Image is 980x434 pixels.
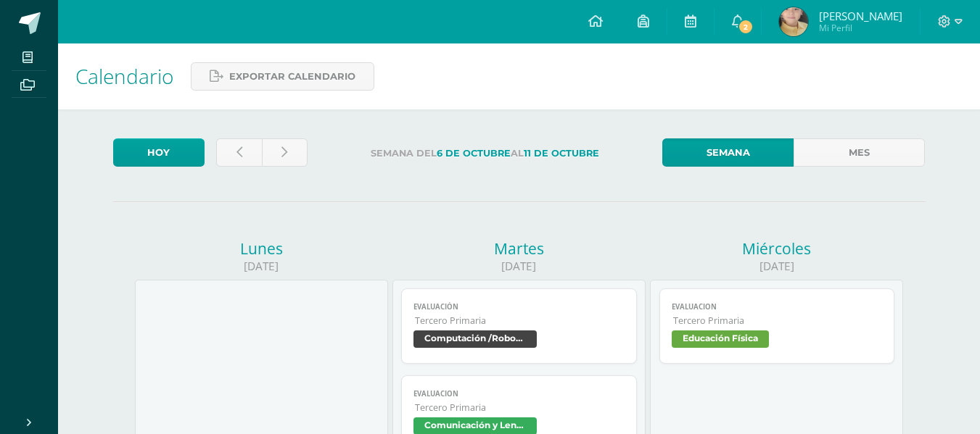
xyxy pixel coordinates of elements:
[819,22,902,34] span: Mi Perfil
[415,314,625,327] span: Tercero Primaria
[779,7,808,36] img: 383cc7b371c47e37abd49284a1b7a115.png
[672,330,769,348] span: Educación Física
[229,63,355,90] span: Exportar calendario
[524,148,599,159] strong: 11 de Octubre
[672,302,883,312] span: EVALUACION
[319,138,651,168] label: Semana del al
[738,19,754,35] span: 2
[659,288,895,364] a: EVALUACIONTercero PrimariaEducación Física
[191,62,374,91] a: Exportar calendario
[673,314,883,327] span: Tercero Primaria
[819,9,902,23] span: [PERSON_NAME]
[437,148,511,159] strong: 6 de Octubre
[650,238,903,259] div: Miércoles
[662,138,794,167] a: Semana
[413,302,625,312] span: Evaluación
[392,259,646,274] div: [DATE]
[113,138,205,167] a: Hoy
[413,330,537,348] span: Computación /Robotica
[415,401,625,414] span: Tercero Primaria
[401,288,637,364] a: EvaluaciónTercero PrimariaComputación /Robotica
[392,238,646,259] div: Martes
[75,62,173,90] span: Calendario
[650,259,903,274] div: [DATE]
[135,259,388,274] div: [DATE]
[794,138,925,167] a: Mes
[135,238,388,259] div: Lunes
[413,389,625,398] span: EVALUACION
